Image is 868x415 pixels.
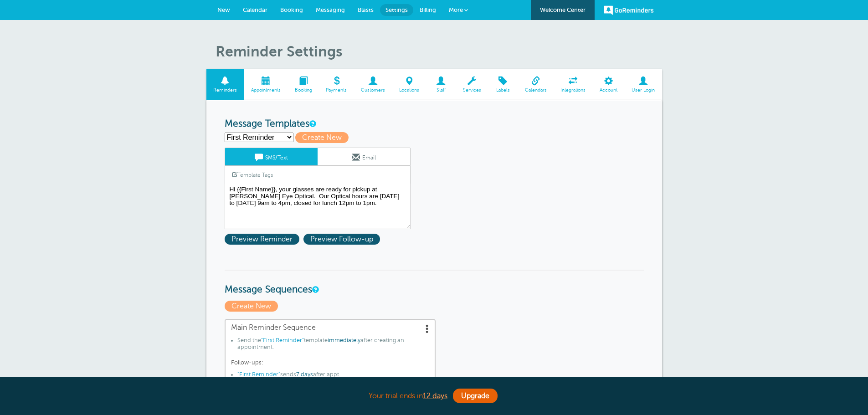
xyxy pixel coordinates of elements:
[359,87,388,93] span: Customers
[488,69,518,100] a: Labels
[431,87,451,93] span: Staff
[597,87,620,93] span: Account
[312,287,318,292] a: Message Sequences allow you to setup multiple reminder schedules that can use different Message T...
[303,235,382,243] a: Preview Follow-up
[225,301,278,312] span: Create New
[225,184,411,229] textarea: Hi {{First Name}}, your glasses are ready for pickup at [PERSON_NAME] Eye Optical. Our Optical ho...
[397,87,422,93] span: Locations
[392,69,426,100] a: Locations
[217,6,230,13] span: New
[423,392,447,400] a: 12 days
[316,6,345,13] span: Messaging
[225,270,644,296] h3: Message Sequences
[206,386,662,406] div: Your trial ends in .
[380,4,413,16] a: Settings
[292,87,314,93] span: Booking
[225,302,280,310] a: Create New
[420,6,436,13] span: Billing
[237,371,280,378] span: "First Reminder"
[318,148,410,165] a: Email
[237,337,429,354] li: Send the template after creating an appointment.
[449,6,463,13] span: More
[554,69,593,100] a: Integrations
[211,87,240,93] span: Reminders
[593,69,625,100] a: Account
[225,166,280,184] a: Template Tags
[261,337,304,343] span: "First Reminder"
[243,6,267,13] span: Calendar
[288,69,319,100] a: Booking
[456,69,488,100] a: Services
[319,69,354,100] a: Payments
[295,132,349,143] span: Create New
[237,371,429,381] li: sends after appt.
[324,87,349,93] span: Payments
[625,69,662,100] a: User Login
[453,389,498,403] a: Upgrade
[225,234,299,245] span: Preview Reminder
[225,148,318,165] a: SMS/Text
[244,69,288,100] a: Appointments
[248,87,283,93] span: Appointments
[296,371,313,378] span: 7 days
[493,87,513,93] span: Labels
[231,359,429,366] p: Follow-ups:
[522,87,549,93] span: Calendars
[558,87,588,93] span: Integrations
[385,6,408,13] span: Settings
[518,69,554,100] a: Calendars
[280,6,303,13] span: Booking
[225,235,303,243] a: Preview Reminder
[295,133,353,142] a: Create New
[231,323,429,332] span: Main Reminder Sequence
[358,6,374,13] span: Blasts
[225,118,644,130] h3: Message Templates
[225,319,436,395] a: Main Reminder Sequence Send the"First Reminder"templateimmediatelyafter creating an appointment. ...
[309,121,315,127] a: This is the wording for your reminder and follow-up messages. You can create multiple templates i...
[629,87,657,93] span: User Login
[216,43,662,60] h1: Reminder Settings
[303,234,380,245] span: Preview Follow-up
[460,87,483,93] span: Services
[426,69,456,100] a: Staff
[328,337,360,343] span: immediately
[354,69,392,100] a: Customers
